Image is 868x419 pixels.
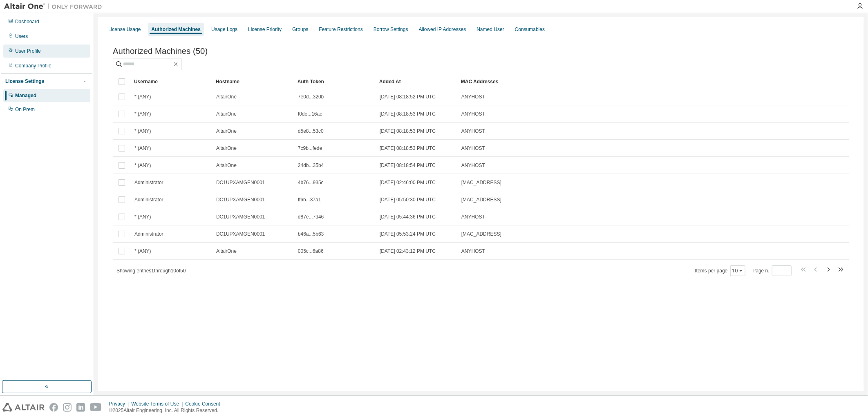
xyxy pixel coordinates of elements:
[134,214,151,220] span: * (ANY)
[461,94,485,100] span: ANYHOST
[4,2,106,11] img: Altair One
[2,403,45,412] img: altair_logo.svg
[108,26,141,33] div: License Usage
[298,196,321,203] span: ff6b...37a1
[113,47,208,56] span: Authorized Machines (50)
[216,128,237,134] span: AltairOne
[461,231,501,237] span: [MAC_ADDRESS]
[298,145,322,152] span: 7c9b...fede
[216,75,291,88] div: Hostname
[461,128,485,134] span: ANYHOST
[379,75,454,88] div: Added At
[216,231,265,237] span: DC1UPXAMGEN0001
[380,196,436,203] span: [DATE] 05:50:30 PM UTC
[216,196,265,203] span: DC1UPXAMGEN0001
[49,403,58,412] img: facebook.svg
[477,26,504,33] div: Named User
[292,26,308,33] div: Groups
[134,179,163,186] span: Administrator
[461,111,485,117] span: ANYHOST
[134,248,151,254] span: * (ANY)
[134,111,151,117] span: * (ANY)
[732,267,743,274] button: 10
[134,231,163,237] span: Administrator
[248,26,282,33] div: License Priority
[151,26,201,33] div: Authorized Machines
[298,111,322,117] span: f0de...16ac
[216,162,237,169] span: AltairOne
[461,145,485,152] span: ANYHOST
[15,62,51,69] div: Company Profile
[216,94,237,100] span: AltairOne
[380,179,436,186] span: [DATE] 02:46:00 PM UTC
[76,403,85,412] img: linkedin.svg
[461,75,764,88] div: MAC Addresses
[298,214,324,220] span: d87e...7d46
[134,196,163,203] span: Administrator
[380,94,436,100] span: [DATE] 08:18:52 PM UTC
[515,26,545,33] div: Consumables
[374,26,408,33] div: Borrow Settings
[319,26,363,33] div: Feature Restrictions
[134,75,209,88] div: Username
[15,33,28,40] div: Users
[216,111,237,117] span: AltairOne
[15,92,36,99] div: Managed
[380,162,436,169] span: [DATE] 08:18:54 PM UTC
[298,179,324,186] span: 4b76...935c
[461,162,485,169] span: ANYHOST
[461,179,501,186] span: [MAC_ADDRESS]
[380,214,436,220] span: [DATE] 05:44:36 PM UTC
[5,78,44,85] div: License Settings
[461,214,485,220] span: ANYHOST
[380,231,436,237] span: [DATE] 05:53:24 PM UTC
[134,128,151,134] span: * (ANY)
[15,106,35,113] div: On Prem
[380,111,436,117] span: [DATE] 08:18:53 PM UTC
[298,94,324,100] span: 7e0d...320b
[461,196,501,203] span: [MAC_ADDRESS]
[15,48,41,54] div: User Profile
[134,162,151,169] span: * (ANY)
[116,268,186,274] span: Showing entries 1 through 10 of 50
[298,231,324,237] span: b46a...5b63
[298,128,324,134] span: d5e8...53c0
[380,248,436,254] span: [DATE] 02:43:12 PM UTC
[131,401,185,407] div: Website Terms of Use
[109,401,131,407] div: Privacy
[298,162,324,169] span: 24db...35b4
[695,265,745,276] span: Items per page
[419,26,466,33] div: Allowed IP Addresses
[211,26,237,33] div: Usage Logs
[461,248,485,254] span: ANYHOST
[90,403,102,412] img: youtube.svg
[380,145,436,152] span: [DATE] 08:18:53 PM UTC
[63,403,72,412] img: instagram.svg
[380,128,436,134] span: [DATE] 08:18:53 PM UTC
[298,248,324,254] span: 005c...6a86
[134,94,151,100] span: * (ANY)
[753,265,792,276] span: Page n.
[216,179,265,186] span: DC1UPXAMGEN0001
[134,145,151,152] span: * (ANY)
[185,401,225,407] div: Cookie Consent
[216,214,265,220] span: DC1UPXAMGEN0001
[109,407,225,414] p: © 2025 Altair Engineering, Inc. All Rights Reserved.
[298,75,373,88] div: Auth Token
[15,18,39,25] div: Dashboard
[216,248,237,254] span: AltairOne
[216,145,237,152] span: AltairOne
